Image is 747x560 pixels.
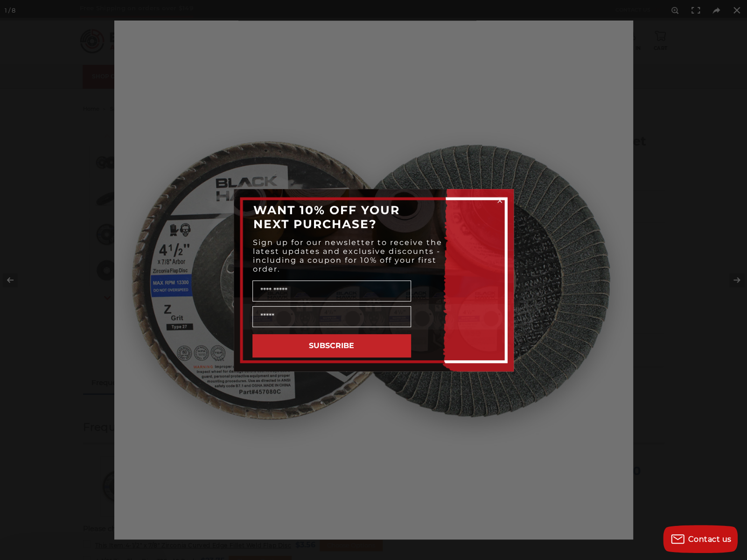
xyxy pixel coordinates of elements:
[252,334,411,357] button: SUBSCRIBE
[253,238,442,273] span: Sign up for our newsletter to receive the latest updates and exclusive discounts - including a co...
[688,535,732,544] span: Contact us
[663,525,738,553] button: Contact us
[253,203,400,231] span: WANT 10% OFF YOUR NEXT PURCHASE?
[252,306,411,327] input: Email
[495,196,504,205] button: Close dialog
